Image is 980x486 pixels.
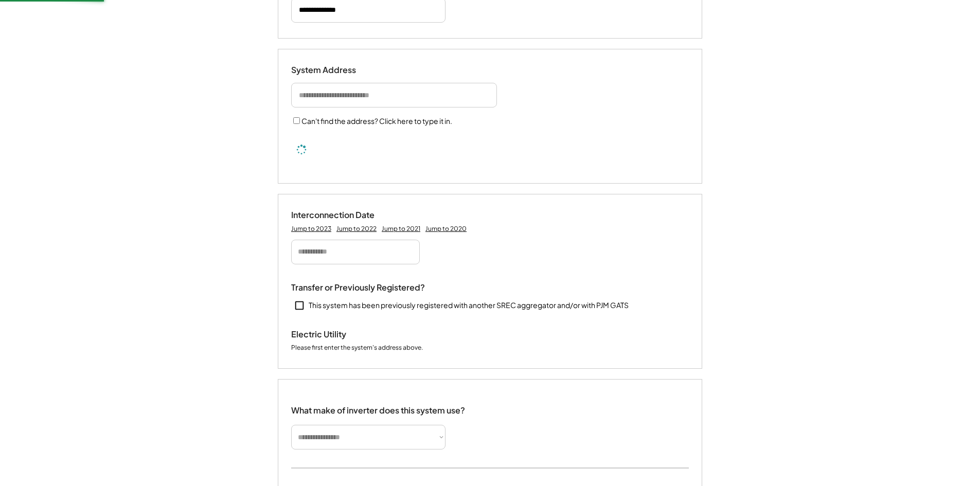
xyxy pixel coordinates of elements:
div: Transfer or Previously Registered? [291,282,425,293]
div: System Address [291,65,394,76]
div: Jump to 2023 [291,225,331,233]
div: Please first enter the system's address above. [291,344,423,353]
div: Jump to 2021 [382,225,420,233]
div: Electric Utility [291,329,394,340]
div: Interconnection Date [291,210,394,221]
div: Jump to 2022 [336,225,377,233]
div: Jump to 2020 [425,225,467,233]
div: This system has been previously registered with another SREC aggregator and/or with PJM GATS [309,300,629,311]
label: Can't find the address? Click here to type it in. [301,116,452,125]
div: What make of inverter does this system use? [291,395,465,418]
